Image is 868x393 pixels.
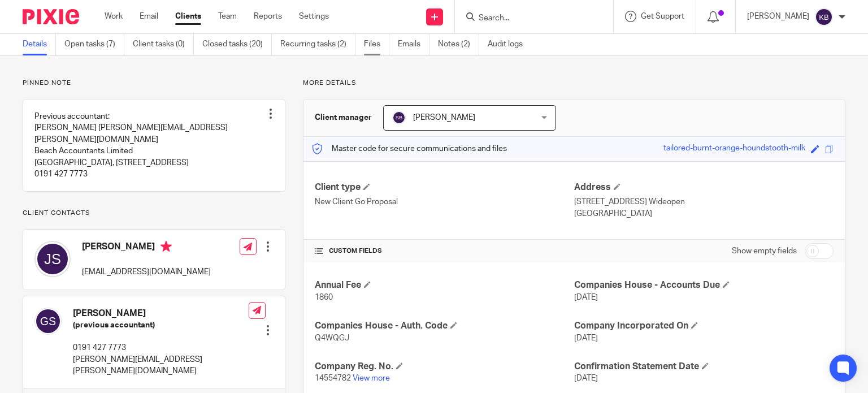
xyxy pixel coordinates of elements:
p: [GEOGRAPHIC_DATA] [574,208,834,219]
a: Client tasks (0) [133,33,194,55]
span: [PERSON_NAME] [413,114,475,122]
h4: Companies House - Auth. Code [315,320,574,332]
label: Show empty fields [732,245,797,257]
i: Primary [160,241,172,252]
p: [PERSON_NAME] [747,11,809,22]
span: Q4WQGJ [315,334,349,342]
h3: Client manager [315,112,372,123]
span: 14554782 [315,374,351,382]
h4: [PERSON_NAME] [82,241,211,255]
a: Emails [398,33,429,55]
h4: CUSTOM FIELDS [315,247,574,256]
a: Notes (2) [438,33,479,55]
a: Open tasks (7) [64,33,124,55]
a: Settings [299,11,329,22]
span: [DATE] [574,293,598,301]
h4: Company Incorporated On [574,320,834,332]
p: New Client Go Proposal [315,196,574,208]
span: Get Support [641,12,684,20]
p: Client contacts [23,209,285,218]
p: [PERSON_NAME][EMAIL_ADDRESS][PERSON_NAME][DOMAIN_NAME] [73,354,249,377]
input: Search [478,14,579,24]
h4: Address [574,182,834,193]
a: Details [23,33,56,55]
img: Pixie [23,9,79,24]
a: View more [353,374,390,382]
h4: Confirmation Statement Date [574,361,834,373]
span: [DATE] [574,334,598,342]
span: 1860 [315,293,333,301]
img: svg%3E [815,8,833,26]
p: 0191 427 7773 [73,342,249,353]
a: Team [218,11,237,22]
div: tailored-burnt-orange-houndstooth-milk [663,142,805,156]
p: [EMAIL_ADDRESS][DOMAIN_NAME] [82,266,211,278]
h5: (previous accountant) [73,319,249,331]
a: Recurring tasks (2) [280,33,355,55]
a: Reports [254,11,282,22]
h4: Company Reg. No. [315,361,574,373]
a: Closed tasks (20) [202,33,272,55]
h4: Annual Fee [315,279,574,291]
h4: Client type [315,182,574,193]
a: Work [105,11,123,22]
img: svg%3E [392,111,406,124]
p: Pinned note [23,79,285,88]
a: Clients [175,11,201,22]
h4: [PERSON_NAME] [73,308,249,319]
img: svg%3E [34,241,71,277]
p: [STREET_ADDRESS] Wideopen [574,196,834,208]
h4: Companies House - Accounts Due [574,279,834,291]
a: Audit logs [488,33,531,55]
p: Master code for secure communications and files [312,143,507,154]
a: Files [364,33,389,55]
span: [DATE] [574,374,598,382]
img: svg%3E [34,308,62,335]
p: More details [303,79,845,88]
a: Email [140,11,158,22]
